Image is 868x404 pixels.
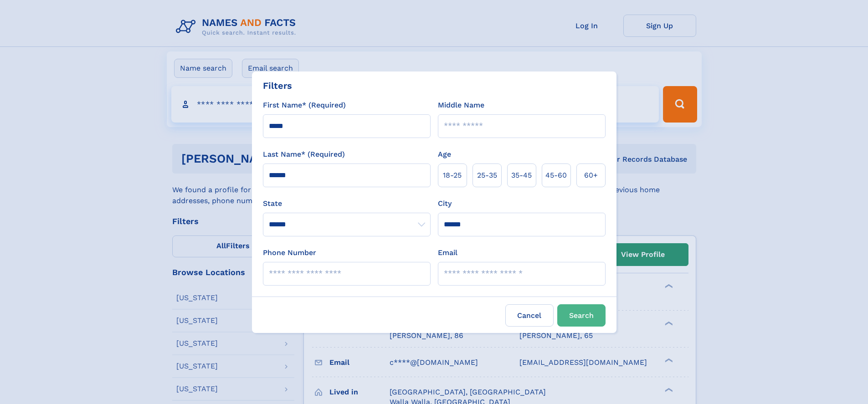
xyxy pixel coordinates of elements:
span: 18‑25 [443,170,462,181]
span: 60+ [584,170,598,181]
span: 35‑45 [511,170,532,181]
span: 25‑35 [477,170,497,181]
button: Search [557,304,606,327]
label: Middle Name [438,100,484,111]
div: Filters [263,79,292,92]
label: First Name* (Required) [263,100,346,111]
label: State [263,198,431,209]
label: Phone Number [263,247,316,258]
span: 45‑60 [545,170,567,181]
label: Cancel [505,304,554,327]
label: Email [438,247,457,258]
label: Age [438,149,451,160]
label: City [438,198,452,209]
label: Last Name* (Required) [263,149,345,160]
